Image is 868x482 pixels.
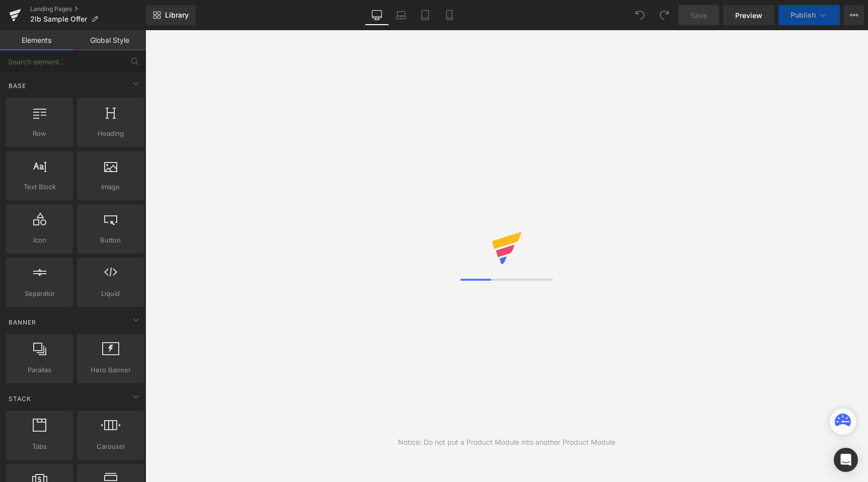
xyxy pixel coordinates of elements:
span: Preview [735,10,762,21]
span: Image [80,182,141,192]
a: Preview [723,5,774,25]
span: Heading [80,128,141,139]
a: Desktop [365,5,389,25]
span: Stack [8,394,32,404]
span: Button [80,235,141,246]
div: Open Intercom Messenger [834,448,858,472]
span: Base [8,81,27,91]
div: Notice: Do not put a Product Module into another Product Module [398,437,615,448]
span: Save [690,10,707,21]
span: Banner [8,317,37,327]
span: Row [9,128,70,139]
span: Text Block [9,182,70,192]
span: Publish [791,11,816,19]
a: New Library [146,5,196,25]
span: Carousel [80,441,141,452]
button: Redo [654,5,674,25]
span: Liquid [80,288,141,299]
span: Hero Banner [80,365,141,375]
span: Tabs [9,441,70,452]
a: Laptop [389,5,413,25]
button: Undo [630,5,650,25]
span: Parallax [9,365,70,375]
span: 2lb Sample Offer [30,15,87,23]
a: Landing Pages [30,5,146,13]
button: More [844,5,864,25]
a: Global Style [73,30,146,50]
a: Tablet [413,5,437,25]
span: Icon [9,235,70,246]
a: Mobile [437,5,461,25]
span: Separator [9,288,70,299]
button: Publish [778,5,840,25]
span: Library [165,11,189,20]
